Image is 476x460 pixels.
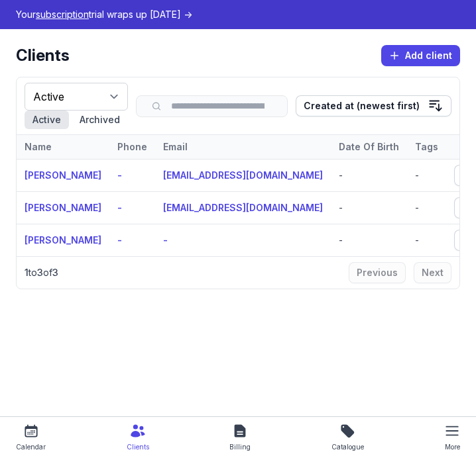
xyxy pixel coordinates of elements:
[389,48,452,64] span: Add client
[331,160,407,192] td: -
[415,234,438,247] div: -
[37,267,43,278] span: 3
[331,439,364,455] div: Catalogue
[72,111,128,129] div: Archived
[17,135,109,160] th: Name
[381,45,460,66] button: Add client
[25,202,101,213] a: [PERSON_NAME]
[109,135,155,160] th: Phone
[357,265,398,281] span: Previous
[16,439,46,455] div: Calendar
[331,224,407,257] td: -
[163,234,168,246] a: -
[331,192,407,224] td: -
[163,169,323,181] a: [EMAIL_ADDRESS][DOMAIN_NAME]
[16,46,70,65] h2: Clients
[25,267,29,278] span: 1
[407,135,446,160] th: Tags
[422,265,444,281] span: Next
[415,201,438,214] div: -
[439,425,465,452] button: More
[25,111,69,129] div: Active
[16,7,192,23] div: Your trial wraps up [DATE] →
[229,439,251,455] div: Billing
[25,234,101,246] a: [PERSON_NAME]
[117,169,122,181] a: -
[25,111,128,129] nav: Tabs
[25,266,58,279] p: to of
[127,439,149,455] div: Clients
[445,439,460,455] div: More
[349,262,406,283] button: Previous
[117,234,122,246] a: -
[163,202,323,213] a: [EMAIL_ADDRESS][DOMAIN_NAME]
[155,135,331,160] th: Email
[415,169,438,182] div: -
[36,9,89,20] span: subscription
[296,95,451,116] button: Created at (newest first)
[331,135,407,160] th: Date Of Birth
[304,98,420,114] div: Created at (newest first)
[52,267,58,278] span: 3
[25,169,101,181] a: [PERSON_NAME]
[414,262,451,283] button: Next
[117,202,122,213] a: -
